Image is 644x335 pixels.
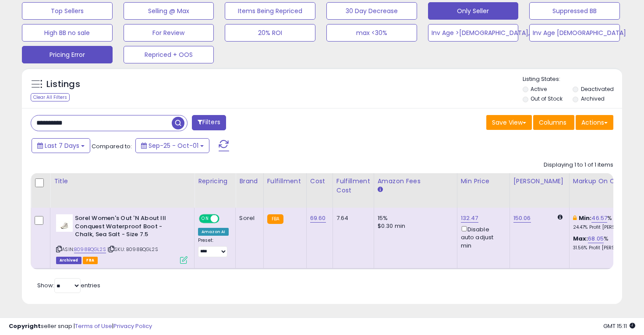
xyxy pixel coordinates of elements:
button: Actions [576,115,613,130]
span: FBA [83,257,98,264]
span: Last 7 Days [45,141,79,150]
div: [PERSON_NAME] [513,177,566,186]
small: Amazon Fees. [378,186,383,194]
a: 68.05 [588,234,604,243]
button: Columns [533,115,574,130]
a: B098BQGL2S [74,246,106,253]
span: | SKU: B098BQGL2S [107,246,158,253]
span: ON [200,215,211,223]
button: Suppressed BB [529,2,620,20]
span: Columns [539,118,566,127]
label: Active [531,85,547,93]
a: Terms of Use [75,322,112,330]
button: Sep-25 - Oct-01 [135,138,209,153]
button: High BB no sale [22,24,113,42]
button: Repriced + OOS [124,46,214,63]
div: 7.64 [336,214,367,222]
div: Amazon AI [198,228,229,236]
div: Fulfillment Cost [336,177,370,195]
div: Displaying 1 to 1 of 1 items [544,161,613,169]
label: Deactivated [581,85,614,93]
div: Sorel [239,214,256,222]
a: 46.57 [591,214,607,223]
button: Only Seller [428,2,519,20]
strong: Copyright [9,322,41,330]
button: Last 7 Days [32,138,90,153]
span: Listings that have been deleted from Seller Central [56,257,81,264]
button: Save View [486,115,532,130]
p: Listing States: [523,75,623,84]
div: Title [54,177,191,186]
button: Items Being Repriced [225,2,315,20]
b: Sorel Women's Out 'N About III Conquest Waterproof Boot - Chalk, Sea Salt - Size 7.5 [75,214,181,241]
b: Min: [579,214,592,222]
button: 30 Day Decrease [326,2,417,20]
span: 2025-10-10 15:11 GMT [603,322,635,330]
button: Selling @ Max [124,2,214,20]
div: Fulfillment [267,177,303,186]
div: Repricing [198,177,232,186]
span: Compared to: [92,142,132,150]
div: Disable auto adjust min [461,224,503,250]
a: Privacy Policy [113,322,152,330]
span: Show: entries [37,281,100,290]
a: 150.06 [513,214,531,223]
button: Pricing Error [22,46,113,63]
button: max <30% [326,24,417,42]
h5: Listings [46,78,80,91]
span: Sep-25 - Oct-01 [149,141,198,150]
a: 132.47 [461,214,478,223]
label: Out of Stock [531,95,563,102]
button: 20% ROI [225,24,315,42]
a: 69.60 [310,214,326,223]
span: OFF [218,215,232,223]
div: $0.30 min [378,222,450,230]
div: Cost [310,177,329,186]
button: Filters [192,115,226,130]
small: FBA [267,214,283,224]
div: 15% [378,214,450,222]
img: 21B4cHVXT4S._SL40_.jpg [56,214,73,232]
div: Brand [239,177,259,186]
button: Top Sellers [22,2,113,20]
div: Amazon Fees [378,177,453,186]
label: Archived [581,95,605,102]
div: Preset: [198,237,229,257]
div: ASIN: [56,214,188,263]
button: For Review [124,24,214,42]
button: Inv Age [DEMOGRAPHIC_DATA] [529,24,620,42]
div: Clear All Filters [31,93,70,101]
b: Max: [573,234,588,243]
div: Min Price [461,177,506,186]
button: Inv Age >[DEMOGRAPHIC_DATA], <91 [428,24,519,42]
div: seller snap | | [9,322,152,331]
